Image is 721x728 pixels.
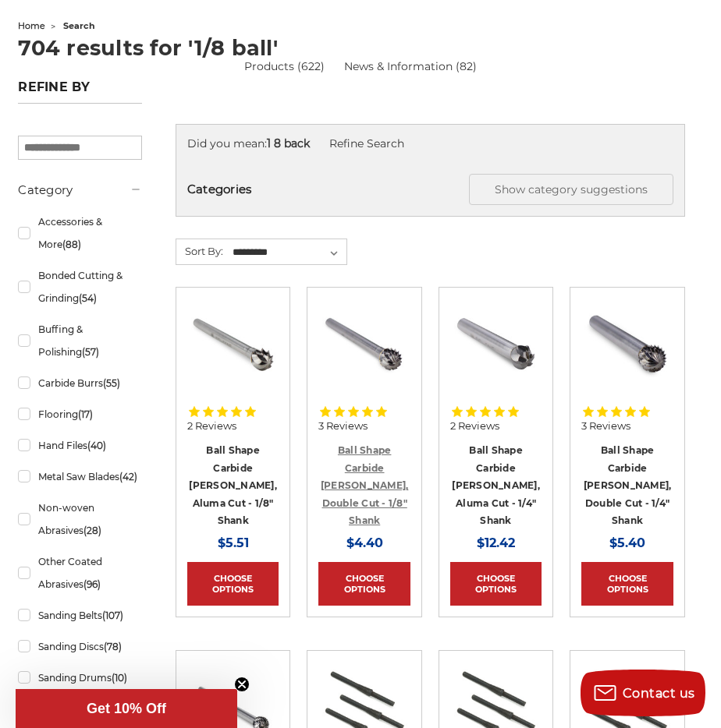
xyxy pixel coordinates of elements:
[18,20,45,31] a: home
[63,20,95,31] span: search
[18,262,142,312] a: Bonded Cutting & Grinding
[18,494,142,544] a: Non-woven Abrasives
[103,377,120,389] span: (55)
[87,440,106,451] span: (40)
[244,59,325,73] a: Products (622)
[450,299,542,390] img: SD-3NF ball shape carbide burr 1/4" shank
[329,136,404,150] a: Refine Search
[609,535,645,550] span: $5.40
[581,562,673,606] a: Choose Options
[581,670,705,716] button: Contact us
[79,292,97,304] span: (54)
[321,444,409,526] a: Ball Shape Carbide [PERSON_NAME], Double Cut - 1/8" Shank
[18,432,142,459] a: Hand Files
[623,686,695,701] span: Contact us
[318,421,368,431] span: 3 Reviews
[584,444,672,526] a: Ball Shape Carbide [PERSON_NAME], Double Cut - 1/4" Shank
[187,174,673,205] h5: Categories
[16,689,237,728] div: Get 10% OffClose teaser
[318,562,410,606] a: Choose Options
[581,299,673,390] img: ball shape carbide bur 1/4" shank
[477,535,515,550] span: $12.42
[18,463,142,490] a: Metal Saw Blades
[18,633,142,660] a: Sanding Discs
[318,299,410,390] img: CBSD-51D ball shape carbide burr 1/8" shank
[82,346,99,358] span: (57)
[581,421,630,431] span: 3 Reviews
[187,562,279,606] a: Choose Options
[87,701,166,716] span: Get 10% Off
[83,525,101,536] span: (28)
[18,548,142,598] a: Other Coated Abrasives
[18,208,142,258] a: Accessories & More
[78,408,93,420] span: (17)
[18,181,142,200] h5: Category
[218,535,249,550] span: $5.51
[62,239,81,250] span: (88)
[104,641,122,652] span: (78)
[18,401,142,428] a: Flooring
[450,562,542,606] a: Choose Options
[234,677,250,692] button: Close teaser
[187,136,673,152] div: Did you mean:
[18,369,142,397] a: Carbide Burrs
[187,421,236,431] span: 2 Reviews
[452,444,540,526] a: Ball Shape Carbide [PERSON_NAME], Aluma Cut - 1/4" Shank
[346,535,383,550] span: $4.40
[83,578,101,590] span: (96)
[176,239,223,263] label: Sort By:
[18,80,142,104] h5: Refine by
[469,174,673,205] button: Show category suggestions
[344,58,477,75] a: News & Information (82)
[230,241,346,264] select: Sort By:
[18,37,702,58] h1: 704 results for '1/8 ball'
[18,602,142,629] a: Sanding Belts
[18,664,142,691] a: Sanding Drums
[18,316,142,366] a: Buffing & Polishing
[119,471,137,482] span: (42)
[112,672,127,684] span: (10)
[102,610,123,621] span: (107)
[187,299,279,390] img: ball shape mini bur bit for aluminum
[267,136,310,150] strong: 1 8 back
[189,444,277,526] a: Ball Shape Carbide [PERSON_NAME], Aluma Cut - 1/8" Shank
[450,421,499,431] span: 2 Reviews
